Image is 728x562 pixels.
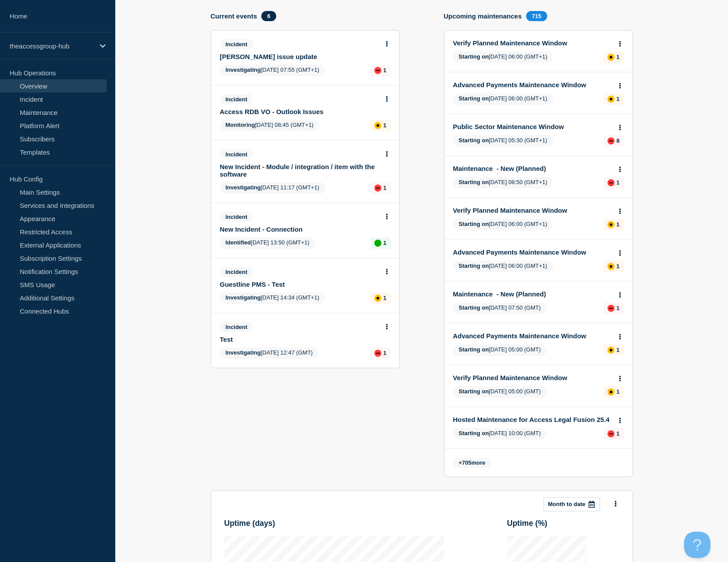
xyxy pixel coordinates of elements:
a: Advanced Payments Maintenance Window [453,332,612,340]
span: Starting on [459,430,489,436]
div: affected [374,295,381,302]
button: Month to date [543,497,600,511]
span: [DATE] 07:55 (GMT+1) [220,65,325,76]
div: down [374,185,381,192]
span: Incident [220,149,253,159]
div: affected [607,54,615,61]
div: down [607,137,615,144]
a: Verify Planned Maintenance Window [453,374,612,381]
h3: Uptime ( % ) [507,519,548,528]
div: down [607,430,615,437]
span: [DATE] 10:00 (GMT) [453,428,547,440]
p: 1 [383,350,386,356]
span: Investigating [226,349,261,356]
span: Identified [226,239,251,246]
span: [DATE] 13:50 (GMT+1) [220,237,315,249]
span: Incident [220,212,253,222]
a: Public Sector Maintenance Window [453,123,612,130]
div: affected [607,263,615,270]
p: theaccessgroup-hub [10,42,94,50]
p: 1 [616,347,619,353]
h3: Uptime ( days ) [224,519,275,528]
p: 1 [383,295,386,301]
p: 1 [616,221,619,228]
span: [DATE] 05:00 (GMT) [453,344,547,356]
span: Investigating [226,294,261,301]
p: 1 [616,54,619,60]
span: Starting on [459,346,489,353]
span: Investigating [226,184,261,191]
span: [DATE] 06:00 (GMT+1) [453,93,553,105]
a: Maintenance - New (Planned) [453,290,612,298]
p: Month to date [548,501,585,507]
a: Verify Planned Maintenance Window [453,39,612,47]
a: Maintenance - New (Planned) [453,165,612,172]
span: Starting on [459,53,489,60]
span: 705 [462,459,472,466]
span: [DATE] 08:45 (GMT+1) [220,120,319,131]
p: 8 [616,137,619,144]
span: Starting on [459,388,489,395]
span: Starting on [459,263,489,269]
span: [DATE] 06:00 (GMT+1) [453,219,553,230]
p: 1 [383,185,386,191]
div: affected [607,96,615,103]
a: Advanced Payments Maintenance Window [453,248,612,256]
div: down [607,179,615,186]
a: Verify Planned Maintenance Window [453,207,612,214]
div: down [607,305,615,312]
a: Access RDB VO - Outlook Issues [220,108,379,115]
div: affected [607,221,615,228]
span: [DATE] 11:17 (GMT+1) [220,182,325,194]
div: affected [607,347,615,354]
span: [DATE] 06:00 (GMT+1) [453,261,553,272]
div: affected [607,388,615,396]
span: Starting on [459,95,489,102]
span: Starting on [459,221,489,227]
div: up [374,240,381,247]
span: Starting on [459,137,489,144]
span: + more [453,458,491,468]
p: 1 [616,305,619,311]
p: 1 [383,122,386,129]
span: Incident [220,267,253,277]
p: 1 [383,67,386,74]
span: [DATE] 05:00 (GMT) [453,386,547,398]
a: New Incident - Module / integration / item with the software [220,163,379,178]
a: Test [220,336,379,343]
span: 6 [261,11,276,21]
p: 1 [616,263,619,270]
p: 1 [616,388,619,395]
p: 1 [616,179,619,186]
span: Starting on [459,304,489,311]
a: New Incident - Connection [220,226,379,233]
span: Incident [220,39,253,49]
span: [DATE] 12:47 (GMT) [220,348,318,359]
a: Advanced Payments Maintenance Window [453,81,612,89]
span: [DATE] 14:34 (GMT+1) [220,292,325,304]
div: down [374,67,381,74]
span: [DATE] 08:50 (GMT+1) [453,177,553,189]
a: Guestline PMS - Test [220,281,379,288]
p: 1 [616,430,619,437]
span: Investigating [226,67,261,73]
span: Incident [220,322,253,332]
span: [DATE] 05:30 (GMT+1) [453,135,553,147]
p: 1 [383,240,386,246]
h4: Upcoming maintenances [444,12,522,20]
span: Incident [220,94,253,104]
span: [DATE] 07:50 (GMT) [453,303,547,314]
span: Monitoring [226,122,255,128]
div: down [374,350,381,357]
a: [PERSON_NAME] issue update [220,53,379,60]
span: [DATE] 06:00 (GMT+1) [453,52,553,63]
div: affected [374,122,381,129]
p: 1 [616,96,619,102]
iframe: Help Scout Beacon - Open [684,532,710,558]
span: Starting on [459,179,489,185]
a: Hosted Maintenance for Access Legal Fusion 25.4 [453,416,612,423]
span: 715 [526,11,547,21]
h4: Current events [211,12,257,20]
